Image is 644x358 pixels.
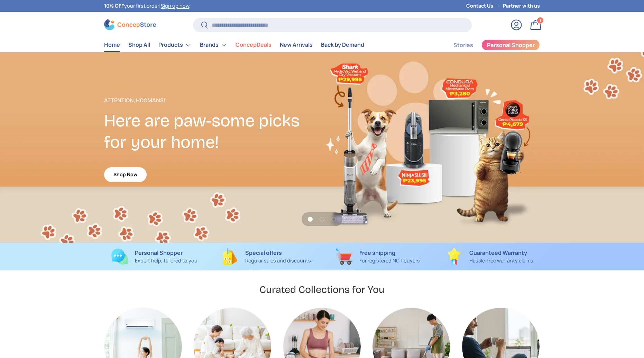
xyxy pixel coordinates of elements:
a: Stories [453,38,473,52]
h2: Curated Collections for You [259,283,385,296]
a: Free shipping For registered NCR buyers [328,248,428,265]
a: Personal Shopper [481,39,540,51]
a: Partner with us [503,2,540,10]
a: Shop All [128,38,150,52]
a: Special offers Regular sales and discounts [216,248,316,265]
span: 1 [540,18,541,23]
strong: Guaranteed Warranty [469,249,527,257]
strong: Special offers [245,249,282,257]
summary: Products [154,38,196,52]
a: Products [158,38,192,52]
a: Home [104,38,120,52]
strong: Personal Shopper [135,249,183,257]
p: Hassle-free warranty claims [469,257,533,265]
a: Brands [200,38,227,52]
a: Personal Shopper Expert help, tailored to you [104,248,205,265]
p: Regular sales and discounts [245,257,311,265]
a: Sign up now [161,2,189,9]
span: Personal Shopper [487,42,535,48]
strong: Free shipping [359,249,395,257]
a: New Arrivals [280,38,313,52]
img: ConcepStore [104,19,156,30]
p: your first order! . [104,2,191,10]
p: Attention, Hoomans! [104,96,322,105]
a: Contact Us [466,2,503,10]
p: For registered NCR buyers [359,257,420,265]
p: Expert help, tailored to you [135,257,197,265]
summary: Brands [196,38,231,52]
nav: Secondary [437,38,540,52]
a: Guaranteed Warranty Hassle-free warranty claims [439,248,540,265]
a: Back by Demand [321,38,364,52]
nav: Primary [104,38,364,52]
h2: Here are paw-some picks for your home! [104,110,322,153]
a: ConcepDeals [236,38,272,52]
strong: 10% OFF [104,2,124,9]
a: Shop Now [104,167,147,182]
